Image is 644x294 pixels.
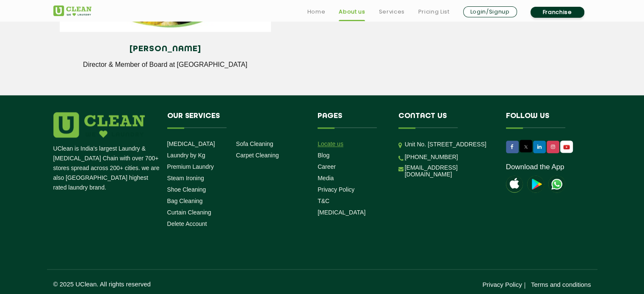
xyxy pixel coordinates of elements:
a: [PHONE_NUMBER] [405,154,458,160]
a: About us [339,7,365,17]
a: Login/Signup [463,6,517,17]
a: Services [379,7,404,17]
a: Premium Laundry [167,163,214,170]
a: Shoe Cleaning [167,186,206,193]
a: [MEDICAL_DATA] [318,209,365,216]
p: UClean is India's largest Laundry & [MEDICAL_DATA] Chain with over 700+ stores spread across 200+... [53,144,161,192]
a: [EMAIL_ADDRESS][DOMAIN_NAME] [405,164,493,178]
a: Steam Ironing [167,175,204,181]
a: Carpet Cleaning [236,152,279,159]
h4: Contact us [398,112,493,128]
a: Download the App [506,163,564,171]
img: UClean Laundry and Dry Cleaning [561,143,572,151]
a: Laundry by Kg [167,152,205,159]
a: Locate us [318,140,343,147]
img: logo.png [53,112,145,137]
a: Terms and conditions [531,281,591,288]
p: Unit No. [STREET_ADDRESS] [405,140,493,149]
a: Sofa Cleaning [236,140,273,147]
a: Delete Account [167,220,207,227]
a: Curtain Cleaning [167,209,211,216]
a: Privacy Policy [318,186,354,193]
a: Pricing List [418,7,450,17]
p: Director & Member of Board at [GEOGRAPHIC_DATA] [66,61,265,69]
a: Career [318,163,336,170]
h4: Pages [318,112,386,128]
a: Blog [318,152,329,159]
h4: Follow us [506,112,580,128]
img: playstoreicon.png [527,176,544,192]
h4: Our Services [167,112,305,128]
img: apple-icon.png [506,176,523,192]
a: Home [307,7,326,17]
h4: [PERSON_NAME] [66,44,265,54]
a: Bag Cleaning [167,198,203,204]
a: [MEDICAL_DATA] [167,140,215,147]
a: Privacy Policy [482,281,522,288]
a: Franchise [531,7,584,18]
p: © 2025 UClean. All rights reserved [53,280,322,288]
a: T&C [318,198,329,204]
img: UClean Laundry and Dry Cleaning [548,176,565,192]
img: UClean Laundry and Dry Cleaning [53,5,91,16]
a: Media [318,175,334,181]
